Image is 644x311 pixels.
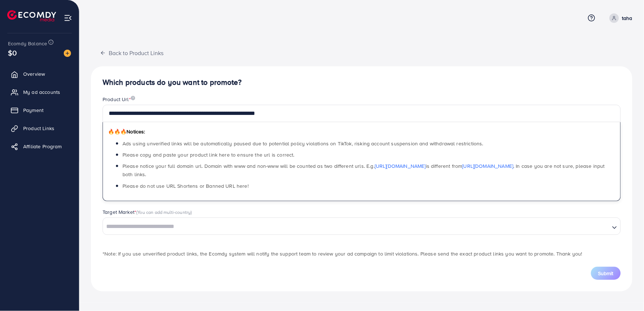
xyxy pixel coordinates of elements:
[8,40,47,47] span: Ecomdy Balance
[91,45,173,61] button: Back to Product Links
[23,125,54,132] span: Product Links
[122,140,483,147] span: Ads using unverified links will be automatically paused due to potential policy violations on Tik...
[591,267,621,280] button: Submit
[108,128,126,135] span: 🔥🔥🔥
[23,70,45,78] span: Overview
[607,13,632,23] a: taha
[64,14,72,22] img: menu
[23,143,62,150] span: Affiliate Program
[103,249,621,258] p: *Note: If you use unverified product links, the Ecomdy system will notify the support team to rev...
[122,151,295,158] span: Please copy and paste your product link here to ensure the url is correct.
[462,162,514,170] a: [URL][DOMAIN_NAME]
[7,10,56,21] img: logo
[104,221,609,232] input: Search for option
[122,182,249,190] span: Please do not use URL Shortens or Banned URL here!
[375,162,426,170] a: [URL][DOMAIN_NAME]
[622,14,632,22] p: taha
[108,128,145,135] span: Notices:
[103,96,135,103] label: Product Url
[23,107,43,114] span: Payment
[103,217,621,235] div: Search for option
[5,121,74,136] a: Product Links
[131,96,135,100] img: image
[598,270,614,277] span: Submit
[8,47,17,58] span: $0
[5,85,74,99] a: My ad accounts
[103,78,621,87] h4: Which products do you want to promote?
[23,88,60,96] span: My ad accounts
[136,209,192,215] span: (You can add multi-country)
[5,139,74,154] a: Affiliate Program
[64,50,71,57] img: image
[5,103,74,117] a: Payment
[613,278,639,306] iframe: Chat
[103,208,192,216] label: Target Market
[5,67,74,81] a: Overview
[122,162,605,178] span: Please notice your full domain url. Domain with www and non-www will be counted as two different ...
